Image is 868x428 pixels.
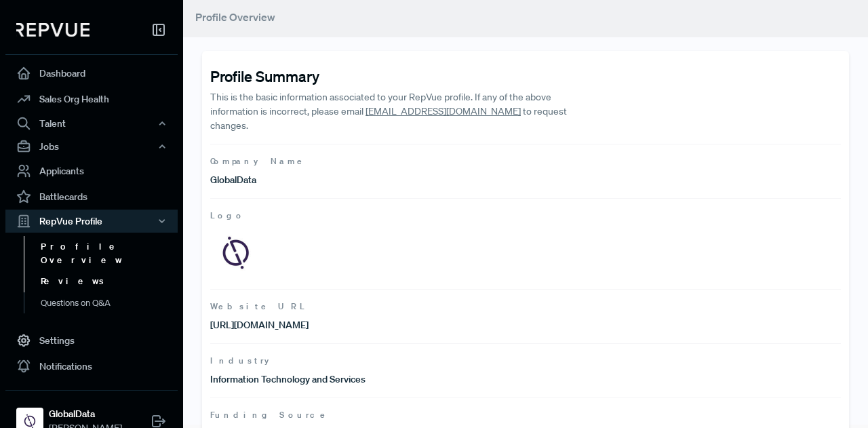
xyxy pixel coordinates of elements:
a: Reviews [24,271,196,292]
a: Profile Overview [24,236,196,271]
a: Sales Org Health [5,86,178,112]
img: RepVue [16,23,90,37]
a: [EMAIL_ADDRESS][DOMAIN_NAME] [366,105,521,117]
span: Industry [210,355,841,367]
button: Talent [5,112,178,135]
a: Questions on Q&A [24,292,196,314]
button: Jobs [5,135,178,158]
img: Logo [210,227,261,278]
p: Information Technology and Services [210,372,526,387]
a: Battlecards [5,184,178,210]
p: This is the basic information associated to your RepVue profile. If any of the above information ... [210,90,589,133]
a: Notifications [5,353,178,379]
button: RepVue Profile [5,210,178,233]
a: Settings [5,328,178,353]
span: Website URL [210,300,841,313]
span: Logo [210,210,841,222]
span: Company Name [210,155,841,168]
span: Funding Source [210,409,841,421]
strong: GlobalData [49,407,122,421]
a: Applicants [5,158,178,184]
a: Dashboard [5,60,178,86]
h4: Profile Summary [210,67,841,85]
p: [URL][DOMAIN_NAME] [210,318,526,332]
span: Profile Overview [195,10,275,24]
p: GlobalData [210,173,526,187]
